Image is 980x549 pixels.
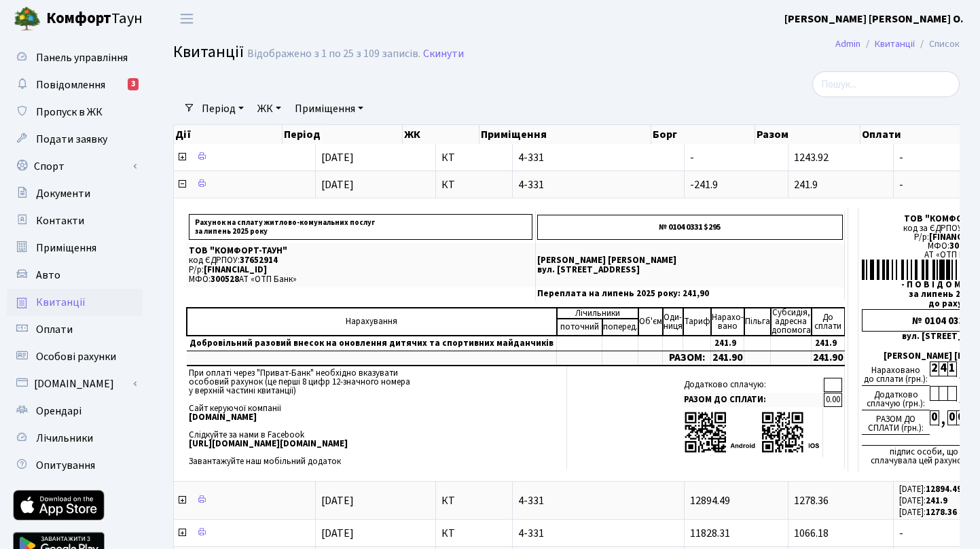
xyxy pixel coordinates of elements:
[663,351,711,366] td: РАЗОМ:
[204,264,267,276] span: [FINANCIAL_ID]
[7,234,143,262] a: Приміщення
[36,186,90,201] span: Документи
[537,256,843,265] p: [PERSON_NAME] [PERSON_NAME]
[947,410,956,425] div: 0
[956,410,965,425] div: 0
[862,410,930,435] div: РАЗОМ ДО СПЛАТИ (грн.):
[930,361,939,376] div: 2
[189,438,348,450] b: [URL][DOMAIN_NAME][DOMAIN_NAME]
[196,97,249,120] a: Період
[815,30,980,58] nav: breadcrumb
[690,150,694,165] span: -
[252,97,287,120] a: ЖК
[930,410,939,425] div: 0
[7,316,143,343] a: Оплати
[211,273,239,285] span: 300528
[784,11,964,27] a: [PERSON_NAME] [PERSON_NAME] О.
[663,308,683,336] td: Оди- ниця
[189,247,532,255] p: ТОВ "КОМФОРТ-ТАУН"
[939,410,947,426] div: ,
[518,152,678,163] span: 4-331
[321,177,354,192] span: [DATE]
[7,71,143,99] a: Повідомлення3
[684,410,820,455] img: apps-qrcodes.png
[283,125,403,144] th: Період
[771,308,812,336] td: Субсидія, адресна допомога
[14,5,41,33] img: logo.png
[189,266,532,274] p: Р/р:
[518,495,678,506] span: 4-331
[36,105,103,120] span: Пропуск в ЖК
[899,495,947,507] small: [DATE]:
[36,431,93,446] span: Лічильники
[240,254,278,266] span: 37652914
[7,207,143,234] a: Контакти
[36,349,116,364] span: Особові рахунки
[794,150,829,165] span: 1243.92
[915,37,960,52] li: Список
[812,71,960,97] input: Пошук...
[602,319,638,336] td: поперед.
[862,361,930,386] div: Нараховано до сплати (грн.):
[899,483,962,495] small: [DATE]:
[441,179,507,190] span: КТ
[36,77,105,92] span: Повідомлення
[321,526,354,541] span: [DATE]
[711,308,744,336] td: Нарахо- вано
[875,37,915,51] a: Квитанції
[174,125,283,144] th: Дії
[7,153,143,180] a: Спорт
[926,483,962,495] b: 12894.49
[321,150,354,165] span: [DATE]
[862,386,930,410] div: Додатково сплачую (грн.):
[794,493,829,508] span: 1278.36
[7,126,143,153] a: Подати заявку
[7,370,143,397] a: [DOMAIN_NAME]
[926,495,947,507] b: 241.9
[711,336,744,351] td: 241.9
[423,48,464,60] a: Скинути
[187,308,557,336] td: Нарахування
[36,322,73,337] span: Оплати
[812,308,845,336] td: До cплати
[537,215,843,240] p: № 0104 0331 $295
[170,7,204,30] button: Переключити навігацію
[189,275,532,284] p: МФО: АТ «ОТП Банк»
[36,213,84,228] span: Контакти
[956,361,965,377] div: ,
[690,493,730,508] span: 12894.49
[247,48,420,60] div: Відображено з 1 по 25 з 109 записів.
[794,177,818,192] span: 241.9
[186,366,567,469] td: При оплаті через "Приват-Банк" необхідно вказувати особовий рахунок (це перші 8 цифр 12-значного ...
[289,97,369,120] a: Приміщення
[784,12,964,26] b: [PERSON_NAME] [PERSON_NAME] О.
[812,351,845,366] td: 241.90
[711,351,744,366] td: 241.90
[46,7,111,29] b: Комфорт
[441,152,507,163] span: КТ
[947,361,956,376] div: 1
[128,78,139,90] div: 3
[441,528,507,539] span: КТ
[744,308,771,336] td: Пільга
[518,179,678,190] span: 4-331
[36,50,128,65] span: Панель управління
[824,393,842,407] td: 0.00
[7,343,143,370] a: Особові рахунки
[36,458,95,473] span: Опитування
[956,386,965,402] div: ,
[189,256,532,265] p: код ЄДРПОУ:
[681,393,823,407] td: РАЗОМ ДО СПЛАТИ:
[537,289,843,298] p: Переплата на липень 2025 року: 241,90
[651,125,755,144] th: Борг
[321,493,354,508] span: [DATE]
[557,319,602,336] td: поточний
[755,125,860,144] th: Разом
[537,266,843,274] p: вул. [STREET_ADDRESS]
[939,361,947,376] div: 4
[7,180,143,207] a: Документи
[7,397,143,425] a: Орендарі
[479,125,651,144] th: Приміщення
[681,378,823,392] td: Додатково сплачую:
[36,241,96,255] span: Приміщення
